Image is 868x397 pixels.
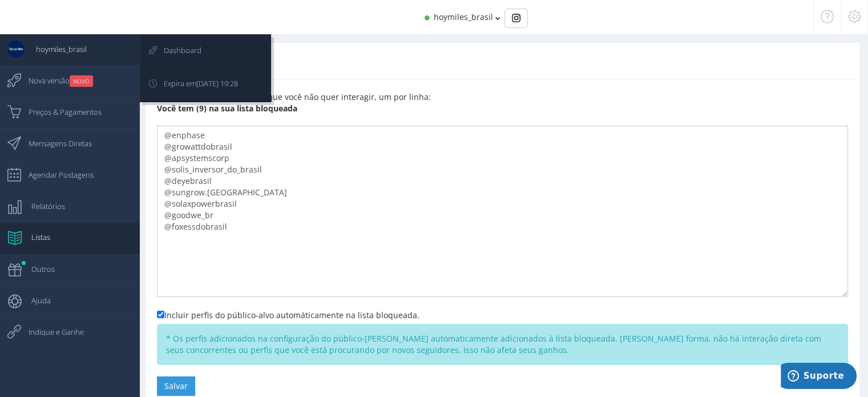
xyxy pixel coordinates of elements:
[157,126,848,297] textarea: @enphase @growattdobrasil @apsystemscorp @solis_inversor_do_brasil @deyebrasil @sungrow.[GEOGRAPH...
[152,36,201,65] span: Dashboard
[70,75,93,87] small: NOVO
[142,69,269,101] a: Expira em[DATE] 19:28
[157,376,195,396] button: Salvar
[20,192,65,220] span: Relatórios
[152,69,238,98] span: Expira em
[196,78,238,89] span: [DATE] 19:28
[199,103,204,114] span: 9
[20,286,51,315] span: Ajuda
[781,363,857,391] iframe: Abre um widget para que você possa encontrar mais informações
[17,318,84,346] span: Indique e Ganhe
[17,161,94,189] span: Agendar Postagens
[157,103,297,114] b: Você tem ( ) na sua lista bloqueada
[157,311,164,318] input: Incluir perfis do público-alvo automáticamente na lista bloqueada.
[504,9,528,28] div: Basic example
[142,36,269,67] a: Dashboard
[20,255,55,283] span: Outros
[20,223,50,251] span: Listas
[17,98,102,126] span: Preços & Pagamentos
[434,11,493,22] span: hoymiles_brasil
[7,41,25,58] img: User Image
[17,129,92,158] span: Mensagens Diretas
[512,14,520,22] img: Instagram_simple_icon.svg
[17,66,93,95] span: Nova versão
[25,35,87,63] span: hoymiles_brasil
[157,308,419,321] label: Incluir perfis do público-alvo automáticamente na lista bloqueada.
[157,324,848,365] div: * Os perfis adicionados na configuração do público-[PERSON_NAME] automaticamente adicionados à li...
